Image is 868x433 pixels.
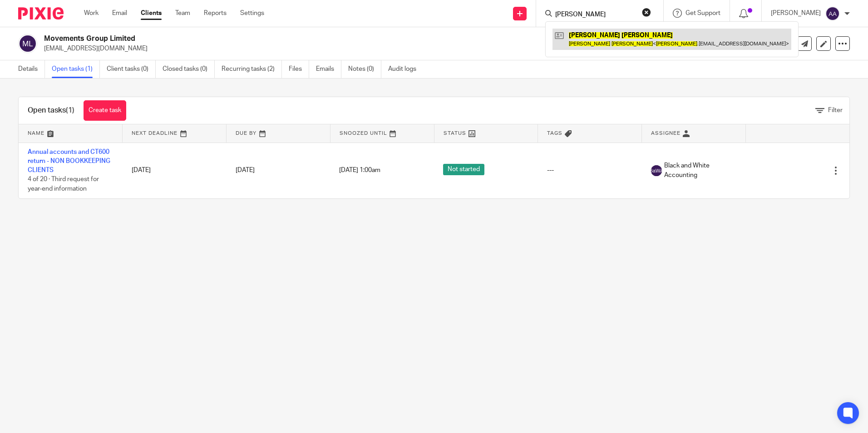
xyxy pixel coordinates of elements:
span: Not started [443,164,484,175]
a: Client tasks (0) [107,60,156,78]
h2: Movements Group Limited [44,34,590,44]
p: [PERSON_NAME] [771,9,821,18]
span: (1) [66,107,74,114]
a: Files [289,60,309,78]
p: [EMAIL_ADDRESS][DOMAIN_NAME] [44,44,726,53]
a: Work [84,9,99,18]
span: 4 of 20 · Third request for year-end information [28,177,99,192]
a: Details [18,60,45,78]
span: [DATE] [236,167,255,173]
a: Annual accounts and CT600 return - NON BOOKKEEPING CLIENTS [28,149,110,174]
span: Status [444,131,466,136]
a: Team [175,9,190,18]
input: Search [554,11,636,19]
img: Pixie [18,7,64,20]
div: --- [547,166,633,175]
span: Tags [547,131,562,136]
a: Audit logs [388,60,423,78]
h1: Open tasks [28,106,74,115]
a: Notes (0) [348,60,381,78]
a: Emails [316,60,341,78]
a: Settings [240,9,264,18]
img: svg%3E [651,165,662,176]
span: Black and White Accounting [664,161,737,180]
a: Reports [204,9,227,18]
span: Filter [828,107,843,113]
a: Recurring tasks (2) [222,60,282,78]
span: [DATE] 1:00am [339,167,380,174]
a: Clients [141,9,162,18]
button: Clear [642,8,651,17]
a: Create task [84,100,126,121]
img: svg%3E [18,34,37,53]
span: Get Support [686,10,720,16]
a: Email [112,9,127,18]
a: Closed tasks (0) [163,60,215,78]
span: Snoozed Until [340,131,387,136]
img: svg%3E [825,6,840,21]
a: Open tasks (1) [52,60,100,78]
td: [DATE] [123,143,227,198]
